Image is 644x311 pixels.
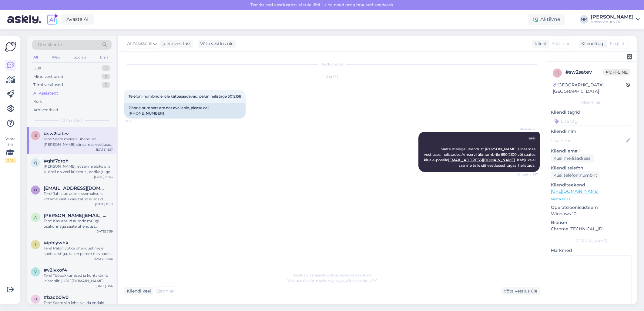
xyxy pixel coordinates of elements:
p: Kliendi telefon [551,165,632,171]
div: [DATE] 8:00 [95,202,113,206]
p: Kliendi tag'id [551,109,632,115]
span: AI Assistent [515,127,538,132]
div: Vestlus algas [124,62,540,67]
span: #qhf7drqh [44,158,69,164]
div: Tiimi vestlused [33,82,63,88]
span: #iphiywhk [44,240,69,246]
div: 0 [102,82,110,88]
span: Estonian [552,41,571,47]
div: Web [51,53,61,61]
div: [DATE] 10:53 [94,175,113,179]
span: Nähtud ✓ 8:17 [515,172,538,177]
span: o [34,188,37,192]
span: #v2lvxof4 [44,267,67,273]
div: [PERSON_NAME] [551,238,632,244]
div: Tere! Saate siin lehel valida endale sobiva komplektatsiooni ja näete ka auto maksumust: [URL][DO... [44,300,113,311]
p: Kliendi nimi [551,128,632,135]
div: Phone numbers are not available, please call [PHONE_NUMBER] [124,103,246,119]
span: q [34,160,37,165]
div: Vaata siia [5,136,16,163]
div: MM [580,15,588,24]
a: [URL][DOMAIN_NAME] [551,189,599,194]
span: AI Assistent [127,40,152,47]
div: Klient [532,41,547,47]
div: Tere! Jah, uue auto sissemaksuks võtame vastu kasutatud autosid. Täpsema info saamiseks palume ko... [44,191,113,202]
div: Uus [33,65,41,71]
div: [GEOGRAPHIC_DATA], [GEOGRAPHIC_DATA] [553,82,626,95]
div: AI Assistent [33,90,58,96]
div: Email [99,53,112,61]
div: Kliendi keel [124,288,151,294]
div: [PERSON_NAME], et saime abiks olla! Kui teil on veel küsimusi, andke julgelt teada. [44,164,113,175]
div: 0 [102,74,110,80]
div: Tere! Saate meiega ühendust [PERSON_NAME] siinsamas vestluses, helistades Amservi üldnumbrile 650... [44,136,113,147]
span: s [556,71,558,75]
span: Otsi kliente [38,42,62,48]
div: Tere! Tööpakkumised ja kontaktinfo leiate siit: [URL][DOMAIN_NAME] [44,273,113,284]
div: Tere! Palun võtke ühendust meie spetsialistiga, tal on parem ülevaade. [PERSON_NAME], Automüüja, ... [44,246,113,256]
div: juhib vestlust [160,41,191,47]
div: [DATE] [124,74,540,80]
div: # sw2satev [565,69,603,76]
span: a [34,215,37,219]
span: i [35,242,36,247]
div: Võta vestlus üle [198,40,236,48]
div: Amserv Auto OÜ [591,19,634,24]
input: Lisa nimi [551,137,625,144]
span: Estonian [156,288,175,294]
span: English [610,41,626,47]
span: Offline [603,69,630,75]
div: Arhiveeritud [33,107,58,113]
div: [DATE] 8:56 [96,284,113,288]
img: explore-ai [46,13,59,26]
a: [PERSON_NAME]Amserv Auto OÜ [591,15,640,24]
span: b [34,297,37,301]
span: Telefoni numbrid ei ole kättesaadavad, palun helistage 5012158 [129,94,241,99]
p: Klienditeekond [551,182,632,188]
p: Kliendi email [551,148,632,154]
a: [EMAIL_ADDRESS][DOMAIN_NAME] [448,158,515,162]
div: Tere! Kasutatud autode müügi osakonnaga saate ühendust kirjutades aadressile [EMAIL_ADDRESS][DOMA... [44,218,113,229]
span: #bacb0lv0 [44,295,69,300]
span: AI Assistent [61,118,83,123]
div: Küsi telefoninumbrit [551,171,600,179]
div: Minu vestlused [33,74,63,80]
div: 2 / 3 [5,158,16,163]
div: Kliendi info [551,100,632,105]
div: Küsi meiliaadressi [551,154,594,162]
p: Operatsioonisüsteem [551,204,632,211]
a: Avasta AI [61,14,94,25]
p: Märkmed [551,247,632,254]
span: Vestlus on määratud kasutajale AI Assistent [293,273,372,277]
img: Askly Logo [5,41,16,52]
span: aleksander.palakainen@gmail.com [44,213,107,218]
div: 0 [102,65,110,71]
div: [DATE] 8:17 [96,147,113,152]
div: Kõik [33,99,42,105]
div: Võta vestlus üle [501,287,540,295]
div: Klienditugi [579,41,605,47]
span: s [35,133,37,138]
div: [PERSON_NAME] [591,15,634,19]
i: „Võtke vestlus üle” [344,278,377,283]
span: #sw2satev [44,131,69,136]
span: v [34,269,37,274]
p: Vaata edasi ... [551,196,632,202]
div: All [32,53,39,61]
div: [DATE] 7:59 [96,229,113,234]
p: Windows 10 [551,211,632,217]
span: Vestluse ülevõtmiseks vajutage [287,278,377,283]
p: Brauser [551,219,632,226]
p: Chrome [TECHNICAL_ID] [551,226,632,232]
img: zendesk [627,54,632,59]
div: Aktiivne [528,14,565,25]
div: [DATE] 15:56 [94,256,113,261]
input: Lisa tag [551,117,632,126]
span: 8:17 [126,119,149,123]
span: olarisoopalu@gmail.com [44,186,107,191]
div: Socials [72,53,87,61]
